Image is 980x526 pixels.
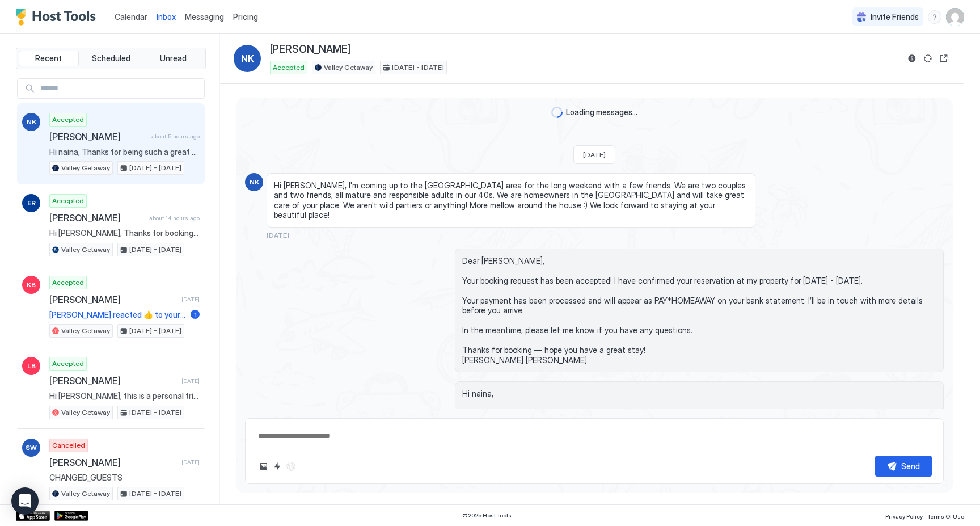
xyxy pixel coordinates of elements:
span: Accepted [52,277,84,288]
span: © 2025 Host Tools [462,512,512,519]
span: NK [241,52,254,65]
span: SW [26,443,37,453]
button: Scheduled [81,51,141,66]
span: Hi [PERSON_NAME], this is a personal trip. Our daughter is getting settled at [GEOGRAPHIC_DATA] n... [49,391,200,401]
span: Loading messages... [566,107,637,117]
span: Accepted [52,115,84,125]
a: App Store [16,511,50,521]
span: about 5 hours ago [151,133,200,140]
span: Hi [PERSON_NAME], I'm coming up to the [GEOGRAPHIC_DATA] area for the long weekend with a few fri... [274,180,748,220]
span: about 14 hours ago [149,214,200,222]
span: NK [250,177,259,187]
button: Sync reservation [921,52,935,65]
span: Valley Getaway [61,489,110,499]
span: Hi [PERSON_NAME], Thanks for booking our place. I'll send you more details including check-in ins... [49,228,200,238]
span: [PERSON_NAME] [49,375,177,386]
a: Inbox [157,11,176,23]
span: Cancelled [52,440,85,451]
span: [DATE] [181,296,200,303]
span: [DATE] - [DATE] [129,489,181,499]
span: Calendar [115,12,147,22]
span: 1 [194,310,197,319]
span: Valley Getaway [61,326,110,336]
span: [DATE] - [DATE] [129,163,181,173]
span: Hi naina, Thanks for booking our place. I'll send you more details including check-in instruction... [462,389,936,428]
span: Privacy Policy [885,513,923,520]
span: LB [27,361,36,371]
span: Invite Friends [871,12,919,22]
span: Valley Getaway [61,407,110,418]
button: Quick reply [271,460,284,473]
span: KB [27,280,36,290]
span: [DATE] - [DATE] [129,326,181,336]
span: Valley Getaway [324,62,373,73]
button: Reservation information [905,52,919,65]
span: Accepted [52,196,84,206]
span: [DATE] - [DATE] [392,62,444,73]
a: Host Tools Logo [16,9,101,26]
span: [PERSON_NAME] [49,294,177,305]
button: Open reservation [937,52,951,65]
span: [DATE] [181,458,200,466]
span: ER [27,198,36,208]
span: [DATE] - [DATE] [129,245,181,255]
span: Terms Of Use [927,513,964,520]
span: [DATE] [583,150,606,159]
span: Valley Getaway [61,163,110,173]
span: [PERSON_NAME] [49,457,177,468]
div: Send [901,460,920,472]
button: Send [875,456,932,477]
a: Privacy Policy [885,510,923,521]
span: Hi naina, Thanks for being such a great guest and leaving the place so clean. We left you a 5 sta... [49,147,200,157]
div: loading [551,107,563,118]
span: CHANGED_GUESTS [49,473,200,483]
span: Accepted [273,62,305,73]
div: tab-group [16,48,206,69]
div: menu [928,10,941,24]
span: Inbox [157,12,176,22]
span: Valley Getaway [61,245,110,255]
button: Upload image [257,460,271,473]
a: Calendar [115,11,147,23]
input: Input Field [36,79,204,98]
span: [DATE] [267,231,289,239]
a: Terms Of Use [927,510,964,521]
a: Messaging [185,11,224,23]
span: Accepted [52,359,84,369]
span: NK [27,117,36,127]
span: [DATE] [181,377,200,385]
span: Pricing [233,12,258,22]
span: Recent [35,53,62,64]
button: Unread [143,51,203,66]
div: User profile [946,8,964,26]
span: Unread [160,53,187,64]
span: [PERSON_NAME] [49,131,147,142]
span: [PERSON_NAME] [49,212,145,224]
span: [DATE] - [DATE] [129,407,181,418]
span: Messaging [185,12,224,22]
button: Recent [19,51,79,66]
span: Dear [PERSON_NAME], Your booking request has been accepted! I have confirmed your reservation at ... [462,256,936,365]
div: Open Intercom Messenger [11,487,39,515]
a: Google Play Store [54,511,88,521]
span: Scheduled [92,53,130,64]
span: [PERSON_NAME] reacted 👍 to your message "Hi [PERSON_NAME], Just wanted to touch base and give you... [49,310,186,320]
span: [PERSON_NAME] [270,43,350,56]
